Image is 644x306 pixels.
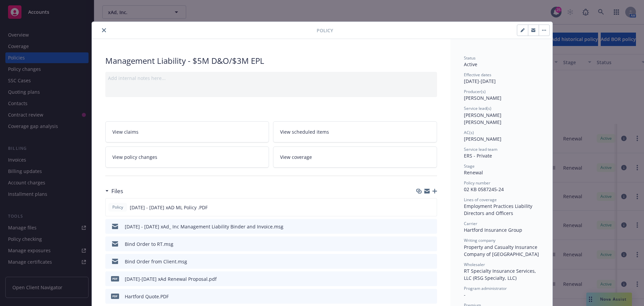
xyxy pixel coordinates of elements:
a: View scheduled items [273,121,437,142]
button: download file [418,241,423,248]
span: Active [464,61,477,68]
span: ERS - Private [464,152,492,159]
button: preview file [428,275,434,282]
span: Lines of coverage [464,197,497,203]
span: Service lead team [464,146,497,152]
span: Stage [464,163,475,169]
button: download file [418,275,423,282]
div: Hartford Quote.PDF [125,293,169,300]
span: Carrier [464,221,477,226]
span: View scheduled items [280,128,329,135]
div: Bind Order from Client.msg [125,258,187,265]
span: Program administrator [464,286,507,291]
div: Bind Order to RT.msg [125,241,173,248]
button: download file [418,258,423,265]
div: Add internal notes here... [108,75,434,82]
span: Policy number [464,180,490,186]
button: preview file [428,293,434,300]
span: - [464,292,466,298]
span: PDF [111,294,119,299]
span: Hartford Insurance Group [464,227,522,233]
button: download file [418,223,423,230]
button: preview file [428,241,434,248]
button: preview file [428,223,434,230]
span: [PERSON_NAME] [PERSON_NAME] [464,112,503,125]
span: [PERSON_NAME] [464,136,501,142]
span: Wholesaler [464,262,485,267]
span: RT Specialty Insurance Services, LLC (RSG Specialty, LLC) [464,268,537,281]
span: View coverage [280,154,312,161]
span: Policy [111,204,124,210]
a: View coverage [273,146,437,168]
button: download file [417,204,423,211]
div: Files [105,187,123,195]
div: [DATE]-[DATE] xAd Renewal Proposal.pdf [125,275,217,282]
span: Writing company [464,237,495,243]
div: Management Liability - $5M D&O/$3M EPL [105,55,437,67]
span: Property and Casualty Insurance Company of [GEOGRAPHIC_DATA] [464,244,539,257]
span: Policy [317,27,333,34]
span: 02 KB 0587245-24 [464,186,504,192]
span: View policy changes [112,154,157,161]
div: [DATE] - [DATE] xAd_ Inc Management Liability Binder and Invoice.msg [125,223,283,230]
span: AC(s) [464,130,474,135]
h3: Files [111,187,123,195]
button: download file [418,293,423,300]
span: Service lead(s) [464,105,491,111]
span: [DATE] - [DATE] xAD ML Policy .PDF [130,204,208,211]
span: Status [464,55,476,61]
button: preview file [428,258,434,265]
span: pdf [111,276,119,281]
div: Employment Practices Liability [464,203,539,210]
div: [DATE] - [DATE] [464,72,539,85]
span: [PERSON_NAME] [464,95,501,101]
button: preview file [428,204,434,211]
span: Renewal [464,169,483,176]
span: View claims [112,128,139,135]
button: close [100,26,108,34]
span: Producer(s) [464,89,486,94]
span: Effective dates [464,72,491,78]
a: View claims [105,121,269,142]
div: Directors and Officers [464,210,539,217]
a: View policy changes [105,146,269,168]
